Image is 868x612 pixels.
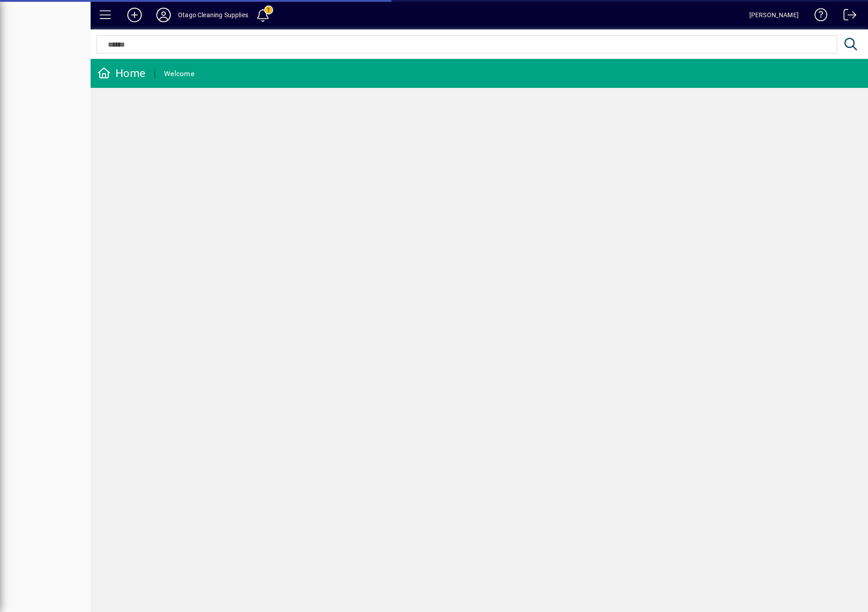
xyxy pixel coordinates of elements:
button: Add [120,7,149,23]
div: Otago Cleaning Supplies [178,8,248,22]
a: Knowledge Base [808,2,828,31]
a: Logout [837,2,857,31]
div: Welcome [164,67,194,81]
div: Home [97,66,145,81]
button: Profile [149,7,178,23]
div: [PERSON_NAME] [749,8,799,22]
